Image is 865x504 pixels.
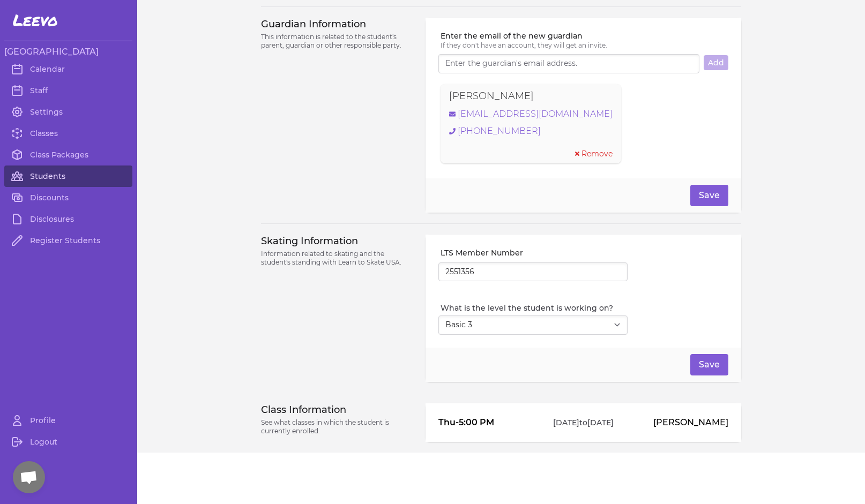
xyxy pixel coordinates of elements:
[449,88,534,103] p: [PERSON_NAME]
[690,354,728,375] button: Save
[438,262,628,282] input: LTS or USFSA number
[438,416,532,429] p: Thu - 5:00 PM
[441,31,728,41] label: Enter the email of the new guardian
[4,187,132,208] a: Discounts
[4,208,132,230] a: Disclosures
[4,101,132,123] a: Settings
[4,166,132,187] a: Students
[4,431,132,453] a: Logout
[441,247,628,258] label: LTS Member Number
[13,11,58,30] span: Leevo
[4,123,132,144] a: Classes
[4,144,132,166] a: Class Packages
[438,54,699,73] input: Enter the guardian's email address.
[690,185,728,206] button: Save
[4,80,132,101] a: Staff
[261,33,413,50] p: This information is related to the student's parent, guardian or other responsible party.
[13,461,45,493] div: Open chat
[704,55,728,70] button: Add
[4,230,132,251] a: Register Students
[449,125,613,138] a: [PHONE_NUMBER]
[261,235,413,247] h3: Skating Information
[635,416,728,429] p: [PERSON_NAME]
[449,108,613,121] a: [EMAIL_ADDRESS][DOMAIN_NAME]
[261,250,413,267] p: Information related to skating and the student's standing with Learn to Skate USA.
[581,148,613,159] span: Remove
[261,418,413,435] p: See what classes in which the student is currently enrolled.
[261,18,413,31] h3: Guardian Information
[536,417,630,428] p: [DATE] to [DATE]
[4,410,132,431] a: Profile
[4,58,132,80] a: Calendar
[441,303,628,313] label: What is the level the student is working on?
[261,403,413,416] h3: Class Information
[4,46,132,58] h3: [GEOGRAPHIC_DATA]
[441,41,728,50] p: If they don't have an account, they will get an invite.
[575,148,613,159] button: Remove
